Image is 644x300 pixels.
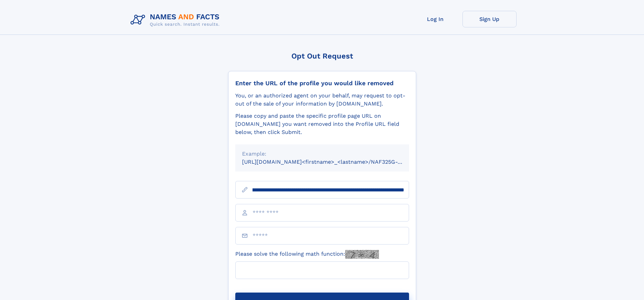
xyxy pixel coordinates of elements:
[235,92,409,108] div: You, or an authorized agent on your behalf, may request to opt-out of the sale of your informatio...
[242,159,422,165] small: [URL][DOMAIN_NAME]<firstname>_<lastname>/NAF325G-xxxxxxxx
[228,52,416,60] div: Opt Out Request
[235,112,409,136] div: Please copy and paste the specific profile page URL on [DOMAIN_NAME] you want removed into the Pr...
[242,150,402,158] div: Example:
[462,11,517,27] a: Sign Up
[235,79,409,87] div: Enter the URL of the profile you would like removed
[408,11,462,27] a: Log In
[235,250,379,259] label: Please solve the following math function:
[128,11,225,29] img: Logo Names and Facts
